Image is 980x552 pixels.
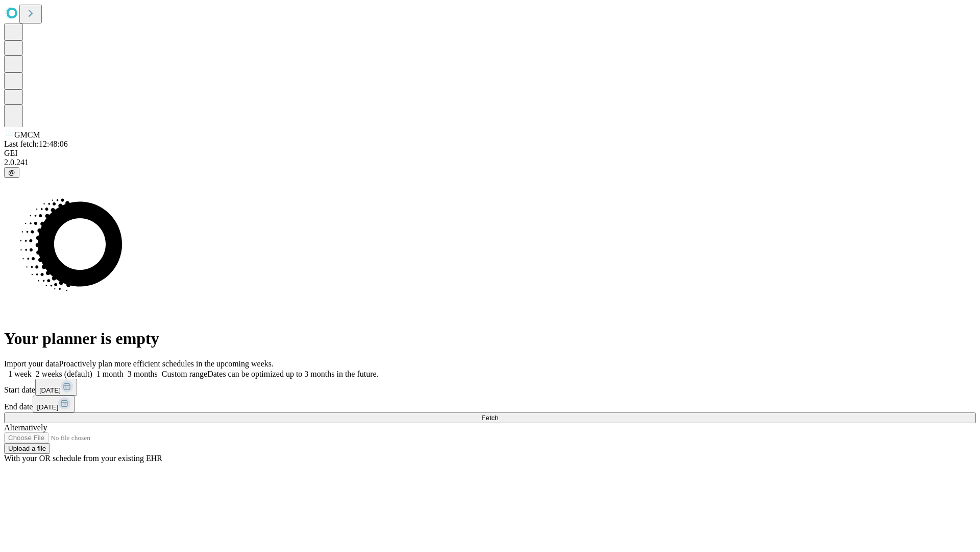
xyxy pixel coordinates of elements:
[4,396,976,412] div: End date
[96,370,124,378] span: 1 month
[4,329,976,348] h1: Your planner is empty
[162,370,207,378] span: Custom range
[4,443,50,454] button: Upload a file
[36,370,92,378] span: 2 weeks (default)
[4,379,976,396] div: Start date
[37,403,58,411] span: [DATE]
[35,379,77,396] button: [DATE]
[128,370,158,378] span: 3 months
[33,396,75,412] button: [DATE]
[59,359,274,368] span: Proactively plan more efficient schedules in the upcoming weeks.
[4,454,162,463] span: With your OR schedule from your existing EHR
[4,423,47,432] span: Alternatively
[4,167,19,178] button: @
[207,370,378,378] span: Dates can be optimized up to 3 months in the future.
[14,130,40,139] span: GMCM
[8,370,32,378] span: 1 week
[4,149,976,158] div: GEI
[4,359,59,368] span: Import your data
[4,140,68,148] span: Last fetch: 12:48:06
[4,412,976,423] button: Fetch
[8,169,15,176] span: @
[4,158,976,167] div: 2.0.241
[481,414,498,422] span: Fetch
[39,386,61,394] span: [DATE]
